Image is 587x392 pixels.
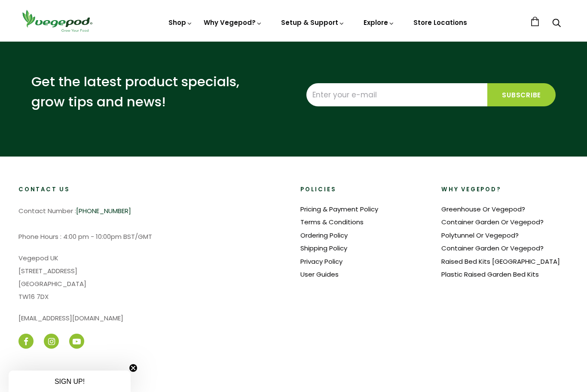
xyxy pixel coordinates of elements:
a: [PHONE_NUMBER] [76,206,131,215]
a: Pricing & Payment Policy [300,205,378,214]
a: Privacy Policy [300,257,342,266]
a: Polytunnel Or Vegepod? [441,231,519,240]
a: Why Vegepod? [204,18,262,27]
a: Shop [168,18,193,27]
a: Ordering Policy [300,231,348,240]
a: Shipping Policy [300,244,347,253]
h2: Why Vegepod? [441,186,569,194]
a: Container Garden Or Vegepod? [441,244,544,253]
a: Search [552,19,561,28]
input: Subscribe [487,83,556,106]
a: Explore [364,18,394,27]
p: Vegepod UK [STREET_ADDRESS] [GEOGRAPHIC_DATA] TW16 7DX [18,252,287,303]
h2: Policies [300,186,428,194]
img: Vegepod [18,9,96,33]
a: Setup & Support [281,18,345,27]
p: Contact Number : Phone Hours : 4:00 pm - 10:00pm BST/GMT [18,205,287,243]
a: [EMAIL_ADDRESS][DOMAIN_NAME] [18,314,123,323]
span: SIGN UP! [55,378,85,385]
a: User Guides [300,270,339,279]
h2: Contact Us [18,186,287,194]
a: Container Garden Or Vegepod? [441,217,544,226]
a: Raised Bed Kits [GEOGRAPHIC_DATA] [441,257,560,266]
button: Close teaser [129,364,138,372]
input: Enter your e-mail [306,83,487,106]
a: Store Locations [413,18,467,27]
a: Terms & Conditions [300,217,364,226]
p: Get the latest product specials, grow tips and news! [31,72,246,112]
a: Plastic Raised Garden Bed Kits [441,270,539,279]
div: SIGN UP!Close teaser [9,371,131,392]
a: Greenhouse Or Vegepod? [441,205,525,214]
